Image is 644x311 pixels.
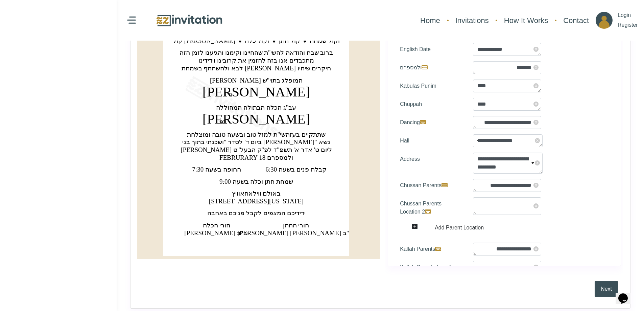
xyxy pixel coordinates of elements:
text: ‏באולם ווילאחאוויץ‏ [232,190,281,197]
label: Chussan Parents Location 2 [395,197,468,218]
text: ‏שתתקיים בעזהשי''ת למזל טוב ובשעה טובה ומוצלחת‏ [187,131,325,138]
label: Kallah Parents Location [395,261,468,282]
span: x [533,65,539,70]
text: ‏ביום ד' לסדר "ושכנתי בתוך בני [PERSON_NAME]" נשא‏ [182,138,330,146]
text: ‏[PERSON_NAME] וב"ב‏ [184,229,248,237]
a: Home [417,12,444,29]
text: ‏[PERSON_NAME] ליום ט' אדר א' תשפ"ד לפ"ק הבעל"ט‏ [181,146,332,153]
text: ‏[PERSON_NAME]‏ [202,84,310,99]
div: Add Parent Location [430,224,604,232]
span: x [533,265,539,270]
span: x [533,120,539,125]
text: ‏תחי'‏ [218,119,227,125]
text: FEBRURARY 18 ולמספרם [219,154,293,161]
a: How It Works [501,12,551,29]
span: x [533,47,539,52]
img: logo.png [156,13,223,28]
button: Prev [568,281,591,297]
text: 6:30 קבלת פנים בשעה [265,166,326,173]
span: x [533,83,539,88]
button: Next [595,281,618,297]
img: ico_account.png [596,12,613,29]
label: Hall [395,134,468,147]
label: ולמספרם [395,61,468,74]
label: Dancing [395,116,468,129]
text: 7:30 החופה בשעה [192,166,241,173]
span: x [533,183,539,188]
label: Kallah Parents [395,243,468,256]
a: Invitations [452,12,492,29]
label: English Date [395,43,468,56]
text: ‏[PERSON_NAME] המופלג בתוי"ש‏ [210,77,303,84]
text: ‏ברוב שבח והודאה להשי''ת שהחיינו וקימנו והגיענו לזמן הזה‏ [180,49,333,56]
text: ‏[PERSON_NAME] [PERSON_NAME] וב"ב‏ [237,229,354,237]
p: Login Register [618,10,638,30]
span: x [533,203,539,208]
label: Address [395,153,468,174]
text: ‏הורי הכלה‏ [203,222,231,229]
text: ‏לבא ולהשתתף בשמחת [PERSON_NAME] היקרים שיחיו‏ [182,65,331,72]
span: x [533,246,539,251]
text: ‏ידידיכם המצפים לקבל פניכם באהבה‏ [207,209,306,217]
text: ‏הורי החתן‏ [283,222,309,229]
text: ‏מתכבדים אנו בזה להזמין את קרובינו וידידינו‏ [198,57,314,64]
text: ‏עב"ג הכלה הבתולה המהוללה‏ [216,104,296,111]
text: [STREET_ADDRESS][US_STATE] [209,198,304,205]
a: Contact [560,12,592,29]
text: ‏קול [PERSON_NAME] ♦ וקול שמחה ♦ קול חתן ♦ וקול כלה‏ [173,37,340,44]
label: Kabulas Punim [395,80,468,92]
span: x [533,102,539,107]
label: Chuppah [395,98,468,111]
iframe: chat widget [616,284,637,304]
label: Chussan Parents [395,179,468,192]
text: ‏ני"ו‏ [225,92,232,97]
text: ‏[PERSON_NAME]‏ [202,111,310,127]
text: ‏שמחת חתן וכלה בשעה 9:00‏ [219,178,293,185]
